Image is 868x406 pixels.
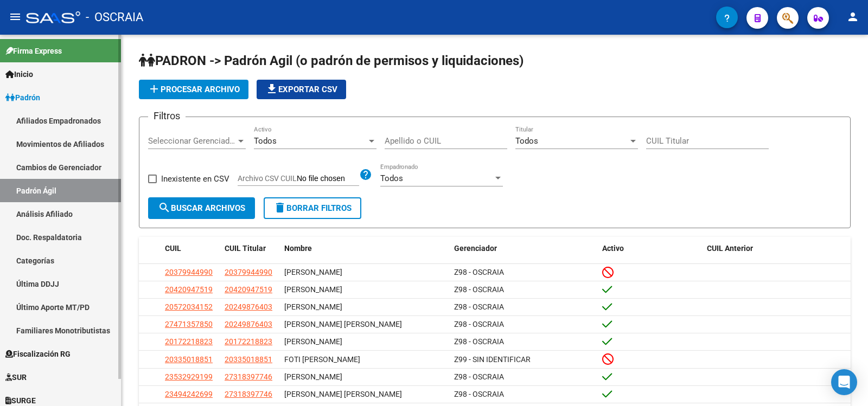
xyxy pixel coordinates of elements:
span: Exportar CSV [265,85,337,94]
mat-icon: person [846,10,859,23]
span: Archivo CSV CUIL [238,174,297,183]
span: [PERSON_NAME] [284,337,342,346]
button: Procesar archivo [139,80,248,99]
span: Buscar Archivos [158,203,245,213]
span: [PERSON_NAME] [284,285,342,294]
span: 23494242699 [165,390,213,398]
span: 20420947519 [165,285,213,294]
span: 27471357850 [165,320,213,328]
span: FOTI [PERSON_NAME] [284,355,360,364]
span: 23532929199 [165,372,213,381]
span: Z98 - OSCRAIA [454,320,504,328]
span: Inicio [5,68,33,80]
button: Buscar Archivos [148,197,255,219]
datatable-header-cell: Nombre [280,237,450,260]
input: Archivo CSV CUIL [297,174,359,184]
span: Todos [380,173,403,183]
div: Open Intercom Messenger [831,369,857,395]
mat-icon: search [158,201,171,214]
span: 20420947519 [225,285,272,294]
span: [PERSON_NAME] [PERSON_NAME] [284,390,402,398]
datatable-header-cell: CUIL Anterior [703,237,851,260]
mat-icon: file_download [265,82,278,95]
button: Borrar Filtros [264,197,361,219]
span: Z98 - OSCRAIA [454,285,504,294]
span: 27318397746 [225,390,272,398]
span: 27318397746 [225,372,272,381]
span: 20249876403 [225,320,272,328]
h3: Filtros [148,108,186,124]
datatable-header-cell: Activo [598,237,703,260]
span: 20335018851 [165,355,213,364]
datatable-header-cell: CUIL [161,237,220,260]
datatable-header-cell: Gerenciador [450,237,598,260]
span: [PERSON_NAME] [284,302,342,311]
span: 20572034152 [165,302,213,311]
span: 20335018851 [225,355,272,364]
mat-icon: add [148,82,161,95]
span: [PERSON_NAME] [284,372,342,381]
span: Z98 - OSCRAIA [454,372,504,381]
span: Gerenciador [454,244,497,253]
span: Firma Express [5,45,62,57]
span: Todos [515,136,538,146]
span: Borrar Filtros [273,203,352,213]
span: CUIL Titular [225,244,266,253]
span: CUIL [165,244,181,253]
span: SUR [5,371,27,383]
span: CUIL Anterior [707,244,753,253]
button: Exportar CSV [257,80,346,99]
span: 20172218823 [225,337,272,346]
span: Seleccionar Gerenciador [148,136,236,146]
span: 20379944990 [165,268,213,276]
span: PADRON -> Padrón Agil (o padrón de permisos y liquidaciones) [139,53,524,68]
span: 20379944990 [225,268,272,276]
span: Z98 - OSCRAIA [454,302,504,311]
span: Procesar archivo [148,85,240,94]
span: Fiscalización RG [5,348,71,360]
span: 20249876403 [225,302,272,311]
span: Nombre [284,244,312,253]
span: [PERSON_NAME] [284,268,342,276]
span: Z98 - OSCRAIA [454,337,504,346]
span: Activo [602,244,624,253]
span: Padrón [5,92,40,104]
mat-icon: help [359,168,372,181]
mat-icon: delete [273,201,286,214]
span: Z99 - SIN IDENTIFICAR [454,355,531,364]
mat-icon: menu [9,10,22,23]
span: [PERSON_NAME] [PERSON_NAME] [284,320,402,328]
span: Z98 - OSCRAIA [454,390,504,398]
span: Todos [254,136,277,146]
span: - OSCRAIA [86,5,143,29]
span: Inexistente en CSV [161,172,229,185]
span: 20172218823 [165,337,213,346]
datatable-header-cell: CUIL Titular [220,237,280,260]
span: Z98 - OSCRAIA [454,268,504,276]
